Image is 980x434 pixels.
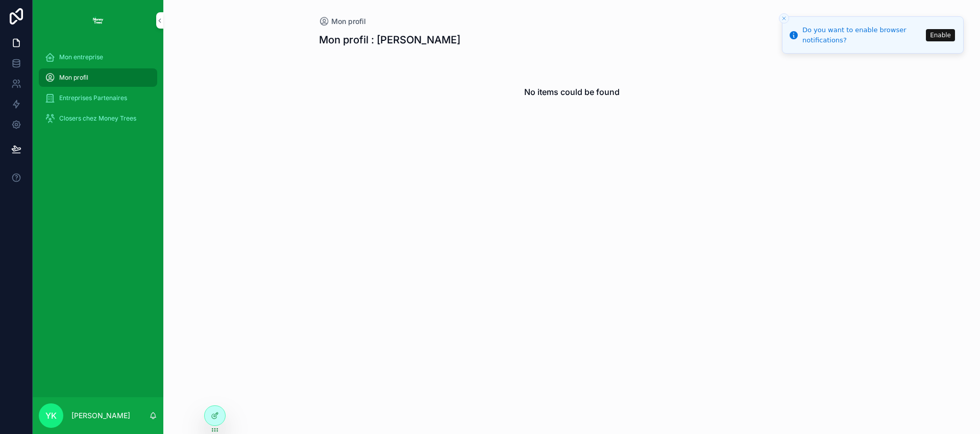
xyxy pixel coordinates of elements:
div: scrollable content [33,41,163,141]
h2: No items could be found [524,86,620,98]
img: App logo [90,12,106,29]
a: Closers chez Money Trees [39,109,157,128]
a: Mon profil [39,68,157,87]
a: Mon entreprise [39,48,157,66]
h1: Mon profil : [PERSON_NAME] [319,33,460,47]
span: Mon profil [331,16,366,27]
span: Mon profil [59,74,88,82]
a: Entreprises Partenaires [39,89,157,107]
div: Do you want to enable browser notifications? [802,25,923,45]
button: Enable [926,29,955,41]
span: Closers chez Money Trees [59,114,136,123]
span: Mon entreprise [59,53,103,61]
a: Mon profil [319,16,366,27]
span: Entreprises Partenaires [59,94,127,102]
button: Close toast [779,13,789,23]
span: YK [45,409,57,422]
p: [PERSON_NAME] [71,411,130,421]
